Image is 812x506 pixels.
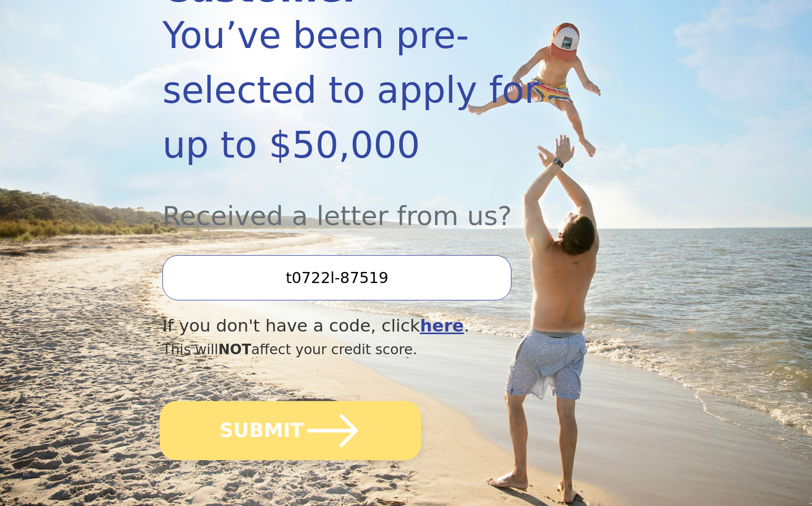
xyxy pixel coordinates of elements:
[218,341,252,357] span: NOT
[162,339,576,360] div: This will affect your credit score.
[162,172,576,236] div: Received a letter from us?
[160,401,421,460] button: SUBMIT
[162,255,511,300] input: Enter your Offer Code:
[162,8,576,172] div: You’ve been pre-selected to apply for up to $50,000
[420,316,464,336] a: here
[162,313,576,339] div: If you don't have a code, click .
